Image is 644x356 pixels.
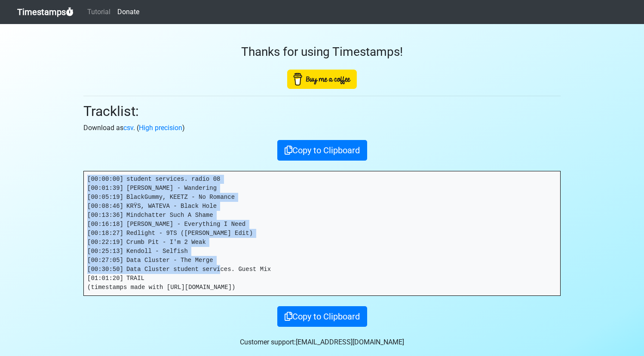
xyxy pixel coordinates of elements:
[277,140,367,161] button: Copy to Clipboard
[277,306,367,327] button: Copy to Clipboard
[287,70,357,89] img: Buy Me A Coffee
[83,45,561,59] h3: Thanks for using Timestamps!
[83,123,561,133] p: Download as . ( )
[123,124,133,132] a: csv
[17,3,74,21] a: Timestamps
[83,103,561,119] h2: Tracklist:
[84,171,560,295] pre: [00:00:00] student services. radio 08 [00:01:39] [PERSON_NAME] - Wandering [00:05:19] BlackGummy,...
[114,3,143,21] a: Donate
[139,124,182,132] a: High precision
[84,3,114,21] a: Tutorial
